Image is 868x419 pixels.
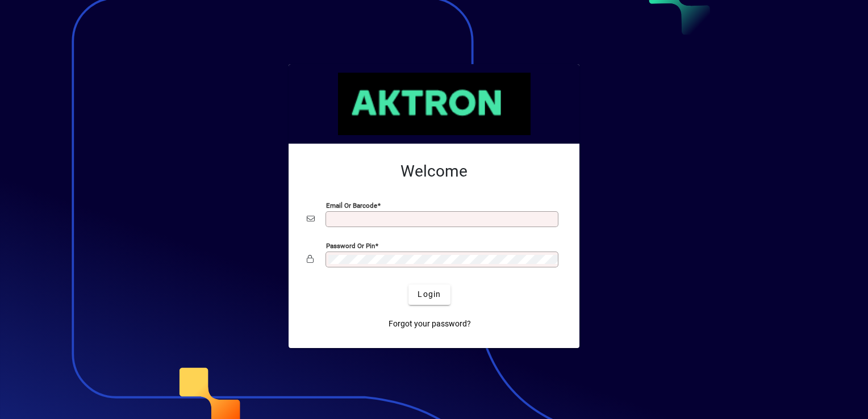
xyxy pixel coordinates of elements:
[326,201,377,209] mat-label: Email or Barcode
[326,241,375,249] mat-label: Password or Pin
[384,314,475,334] a: Forgot your password?
[408,284,450,305] button: Login
[389,318,471,330] span: Forgot your password?
[307,162,561,181] h2: Welcome
[418,288,441,300] span: Login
